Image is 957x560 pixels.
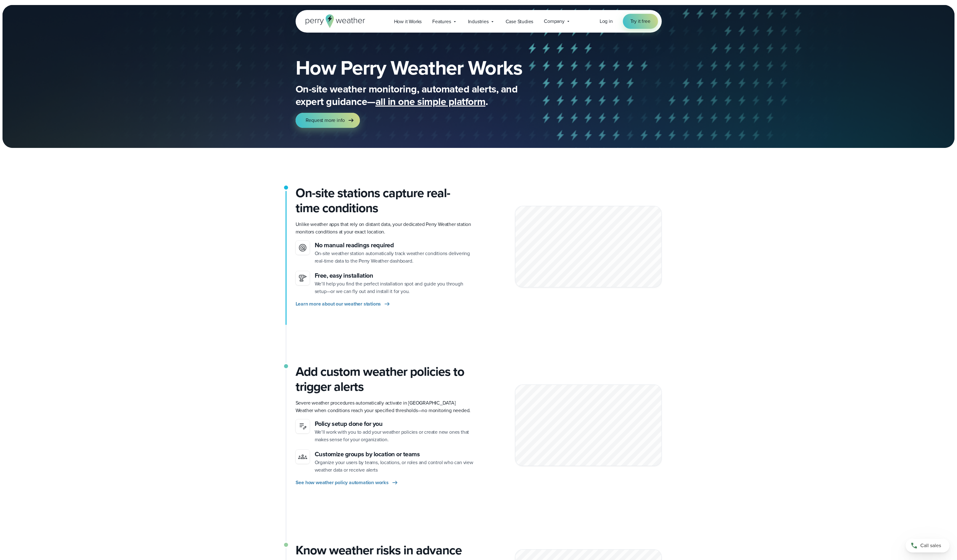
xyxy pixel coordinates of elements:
a: Call sales [906,539,949,552]
h3: No manual readings required [315,241,474,250]
span: all in one simple platform [376,94,486,109]
h4: Customize groups by location or teams [315,450,474,459]
p: Unlike weather apps that rely on distant data, your dedicated Perry Weather station monitors cond... [296,221,474,236]
p: On-site weather station automatically track weather conditions delivering real-time data to the P... [315,250,474,265]
a: How it Works [389,15,427,28]
span: Call sales [920,542,941,549]
a: See how weather policy automation works [296,479,399,486]
p: Severe weather procedures automatically activate in [GEOGRAPHIC_DATA] Weather when conditions rea... [296,399,474,414]
span: Industries [468,18,489,25]
a: Request more info [296,113,360,128]
span: How it Works [394,18,422,25]
a: Learn more about our weather stations [296,300,391,308]
span: Case Studies [506,18,534,25]
span: Features [432,18,451,25]
p: On-site weather monitoring, automated alerts, and expert guidance— . [296,83,546,108]
a: Case Studies [500,15,539,28]
p: We’ll help you find the perfect installation spot and guide you through setup—or we can fly out a... [315,280,474,295]
h2: On-site stations capture real-time conditions [296,186,474,216]
span: Request more info [306,117,345,124]
span: Learn more about our weather stations [296,300,381,308]
h4: Policy setup done for you [315,419,474,428]
p: We’ll work with you to add your weather policies or create new ones that makes sense for your org... [315,428,474,443]
h3: Know weather risks in advance [296,543,474,558]
h1: How Perry Weather Works [296,58,568,78]
p: Organize your users by teams, locations, or roles and control who can view weather data or receiv... [315,459,474,474]
h3: Free, easy installation [315,271,474,280]
a: Log in [600,18,613,25]
span: See how weather policy automation works [296,479,389,486]
a: Try it free [623,14,658,29]
h3: Add custom weather policies to trigger alerts [296,364,474,394]
span: Try it free [630,18,650,25]
span: Company [544,18,565,25]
